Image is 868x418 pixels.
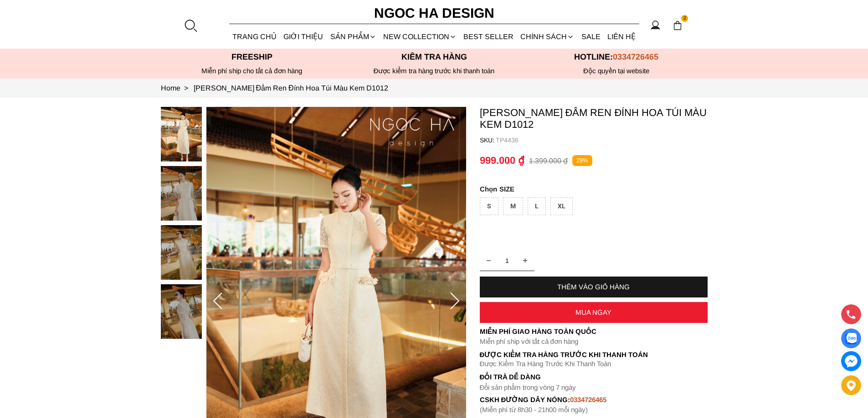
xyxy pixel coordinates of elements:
[480,136,496,144] h6: SKU:
[343,67,525,75] p: Được kiểm tra hàng trước khi thanh toán
[570,396,606,403] font: 0334726465
[480,155,524,166] p: 999.000 ₫
[161,166,202,221] img: Catherine Dress_ Đầm Ren Đính Hoa Túi Màu Kem D1012_mini_1
[161,84,194,92] a: Link to Home
[841,351,861,371] a: messenger
[280,25,327,49] a: GIỚI THIỆU
[480,351,708,359] p: Được Kiểm Tra Hàng Trước Khi Thanh Toán
[327,25,380,49] div: SẢN PHẨM
[673,20,683,30] img: img-CART-ICON-ksit0nf1
[525,67,708,75] h6: Độc quyền tại website
[480,185,708,193] p: SIZE
[401,52,467,61] font: Kiểm tra hàng
[480,396,570,403] font: cskh đường dây nóng:
[480,308,708,316] div: MUA NGAY
[572,155,592,166] p: 29%
[161,67,343,75] div: Miễn phí ship cho tất cả đơn hàng
[161,225,202,280] img: Catherine Dress_ Đầm Ren Đính Hoa Túi Màu Kem D1012_mini_2
[161,107,202,161] img: Catherine Dress_ Đầm Ren Đính Hoa Túi Màu Kem D1012_mini_0
[194,84,388,92] a: Link to Catherine Dress_ Đầm Ren Đính Hoa Túi Màu Kem D1012
[480,373,708,381] h6: Đổi trả dễ dàng
[480,252,534,270] input: Quantity input
[480,107,708,131] p: [PERSON_NAME] Đầm Ren Đính Hoa Túi Màu Kem D1012
[529,156,568,165] p: 1.399.000 ₫
[528,197,546,215] div: L
[366,2,503,24] a: Ngoc Ha Design
[161,284,202,339] img: Catherine Dress_ Đầm Ren Đính Hoa Túi Màu Kem D1012_mini_3
[613,52,658,61] span: 0334726465
[503,197,523,215] div: M
[480,383,576,391] font: Đổi sản phẩm trong vòng 7 ngày
[845,333,857,344] img: Display image
[480,406,588,413] font: (Miễn phí từ 8h30 - 21h00 mỗi ngày)
[525,52,708,62] p: Hotline:
[578,25,604,49] a: SALE
[496,136,708,144] p: TP4436
[380,25,460,49] a: NEW COLLECTION
[180,84,192,92] span: >
[460,25,517,49] a: BEST SELLER
[604,25,639,49] a: LIÊN HỆ
[229,25,280,49] a: TRANG CHỦ
[841,328,861,348] a: Display image
[480,327,596,335] font: Miễn phí giao hàng toàn quốc
[517,25,578,49] div: Chính sách
[681,15,688,22] span: 2
[480,197,498,215] div: S
[550,197,573,215] div: XL
[161,52,343,62] p: Freeship
[480,283,708,291] div: THÊM VÀO GIỎ HÀNG
[480,360,708,368] p: Được Kiểm Tra Hàng Trước Khi Thanh Toán
[480,337,578,345] font: Miễn phí ship với tất cả đơn hàng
